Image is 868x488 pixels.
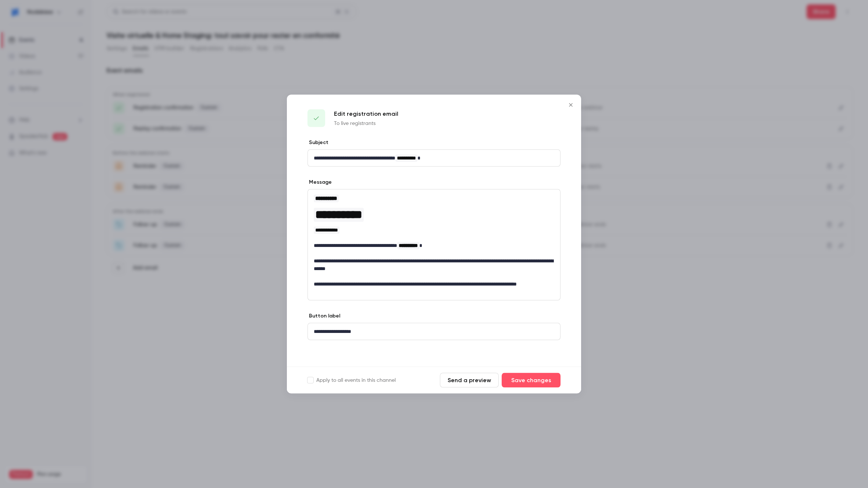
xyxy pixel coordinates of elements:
label: Apply to all events in this channel [307,377,396,384]
p: Edit registration email [334,110,398,118]
label: Subject [307,139,328,146]
div: editor [308,150,560,166]
p: To live registrants [334,120,398,127]
label: Message [307,179,332,186]
button: Save changes [502,373,561,388]
label: Button label [307,312,340,320]
div: editor [308,323,560,340]
button: Close [563,98,578,112]
div: editor [308,190,560,300]
button: Send a preview [440,373,499,388]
